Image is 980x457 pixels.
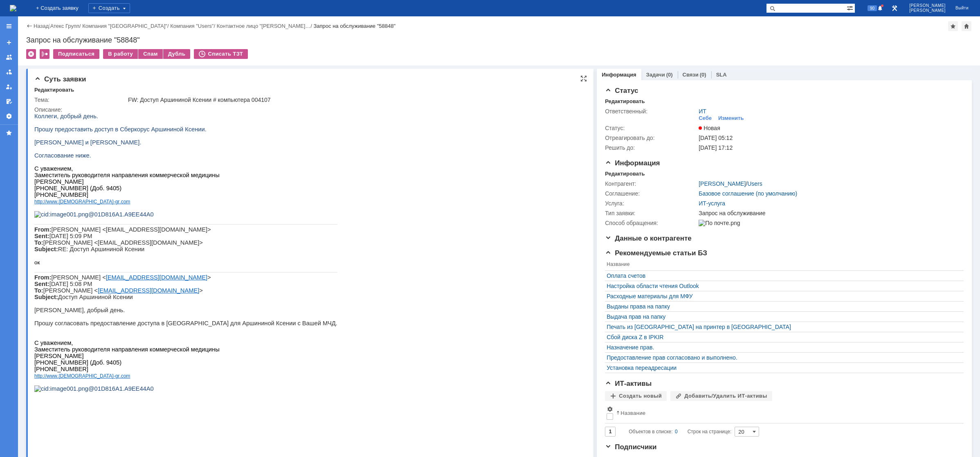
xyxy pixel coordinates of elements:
[699,180,762,187] div: /
[2,65,16,79] a: Заявки в моей ответственности
[607,313,958,320] a: Выдача прав на папку
[620,410,645,416] div: Название
[170,23,217,29] div: /
[87,260,96,266] span: com
[605,380,652,387] span: ИТ-активы
[909,8,946,13] span: [PERSON_NAME]
[12,86,23,92] span: www
[605,260,960,271] th: Название
[683,72,699,78] a: Связи
[646,72,665,78] a: Задачи
[12,260,23,266] span: www
[607,334,958,340] a: Сбой диска Z в IPKIR
[34,97,126,103] div: Тема:
[948,21,958,31] div: Добавить в избранное
[607,354,958,361] a: Предоставление прав согласовано и выполнено.
[2,95,16,108] a: Мои согласования
[2,80,16,93] a: Мои заявки
[605,159,660,167] span: Информация
[847,4,855,11] span: Расширенный поиск
[607,406,613,412] span: Настройки
[716,72,727,78] a: SLA
[629,427,731,437] i: Строк на странице:
[170,23,214,29] a: Компания "Users"
[699,115,712,122] div: Себе
[88,3,130,13] div: Создать
[82,23,167,29] a: Компания "[GEOGRAPHIC_DATA]"
[605,443,656,451] span: Подписчики
[314,23,396,29] div: Запрос на обслуживание "58848"
[699,125,720,131] span: Новая
[81,86,85,92] span: gr
[699,210,958,216] div: Запрос на обслуживание
[605,108,697,115] div: Ответственный:
[10,5,16,11] a: Перейти на домашнюю страницу
[607,344,958,351] a: Назначение прав.
[699,135,733,141] span: [DATE] 05:12
[128,97,580,103] div: FW: Доступ Аршининой Ксении # компьютера 004107
[605,135,697,141] div: Отреагировать до:
[607,293,958,299] a: Расходные материалы для МФУ
[217,23,311,29] a: Контактное лицо "[PERSON_NAME]…
[629,429,672,434] span: Объектов в списке:
[607,365,958,371] a: Установка переадресации
[605,234,692,242] span: Данные о контрагенте
[605,220,697,226] div: Способ обращения:
[605,210,697,216] div: Тип заявки:
[63,174,165,181] a: [EMAIL_ADDRESS][DOMAIN_NAME]
[24,260,79,266] span: [DEMOGRAPHIC_DATA]
[26,49,36,59] div: Удалить
[699,220,740,226] img: По почте.png
[26,36,972,44] div: Запрос на обслуживание "58848"
[607,324,958,330] div: Печать из [GEOGRAPHIC_DATA] на принтер в [GEOGRAPHIC_DATA]
[34,23,49,29] a: Назад
[34,87,74,93] div: Редактировать
[699,144,733,151] span: [DATE] 17:12
[607,283,958,289] a: Настройка области чтения Outlook
[602,72,636,78] a: Информация
[2,51,16,64] a: Заявки на командах
[34,75,86,83] span: Суть заявки
[580,75,587,82] div: На всю страницу
[605,171,645,177] div: Редактировать
[890,3,899,13] a: Перейти в интерфейс администратора
[699,190,797,197] a: Базовое соглашение (по умолчанию)
[82,23,170,29] div: /
[605,87,638,95] span: Статус
[87,86,96,92] span: com
[675,427,678,437] div: 0
[605,180,697,187] div: Контрагент:
[605,125,697,131] div: Статус:
[49,23,50,29] div: |
[607,272,958,279] a: Оплата счетов
[718,115,744,122] div: Изменить
[699,180,746,187] a: [PERSON_NAME]
[699,200,725,207] a: ИТ-услуга
[217,23,314,29] div: /
[962,21,971,31] div: Сделать домашней страницей
[81,260,85,266] span: gr
[50,23,83,29] div: /
[605,249,707,257] span: Рекомендуемые статьи БЗ
[909,3,946,8] span: [PERSON_NAME]
[72,161,173,168] a: [EMAIL_ADDRESS][DOMAIN_NAME]
[700,72,706,78] div: (0)
[34,106,582,113] div: Описание:
[50,23,79,29] a: Атекс Групп
[666,72,673,78] div: (0)
[605,200,697,207] div: Услуга:
[747,180,762,187] a: Users
[2,110,16,123] a: Настройки
[24,86,79,92] span: [DEMOGRAPHIC_DATA]
[2,36,16,49] a: Создать заявку
[607,303,958,310] a: Выданы права на папку
[699,108,706,115] a: ИТ
[615,404,960,423] th: Название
